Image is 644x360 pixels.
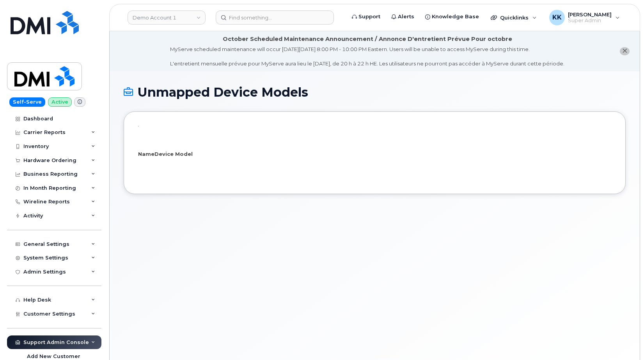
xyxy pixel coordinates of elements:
[170,46,564,67] div: MyServe scheduled maintenance will occur [DATE][DATE] 8:00 PM - 10:00 PM Eastern. Users will be u...
[138,150,154,158] th: Name
[223,35,512,43] div: October Scheduled Maintenance Announcement / Annonce D'entretient Prévue Pour octobre
[154,150,193,158] th: Device Model
[124,85,626,99] h1: Unmapped Device Models
[620,47,630,55] button: close notification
